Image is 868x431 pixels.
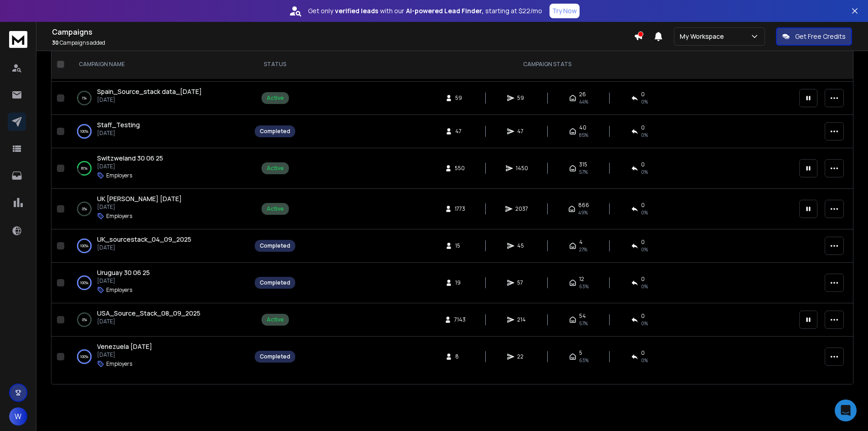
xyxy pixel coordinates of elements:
a: Staff_Testing [97,120,140,130]
a: Uruguay 30 06 25 [97,268,150,277]
strong: verified leads [335,6,378,16]
span: 85 % [579,131,588,139]
span: UK_sourcestack_04_09_2025 [97,235,191,244]
th: STATUS [249,50,301,79]
img: logo [9,31,27,48]
span: 47 [517,128,526,135]
span: Switzweland 30 06 25 [97,154,163,162]
p: [DATE] [97,163,163,170]
span: 4 [579,239,583,246]
td: 100%UK_sourcestack_04_09_2025[DATE] [68,229,249,263]
a: Venezuela [DATE] [97,342,152,351]
span: 0 % [641,357,648,364]
span: 0 [641,91,645,98]
div: Active [267,205,284,213]
button: W [9,407,27,426]
span: 22 [517,353,526,360]
span: 0 % [641,131,648,139]
span: 54 [579,312,586,320]
span: 0 % [641,209,648,216]
p: 0 % [82,204,87,213]
td: 0%USA_Source_Stack_08_09_2025[DATE] [68,303,249,337]
th: CAMPAIGN STATS [301,50,794,79]
span: 57 % [579,168,588,176]
span: UK [PERSON_NAME] [DATE] [97,194,182,203]
h1: Campaigns [52,26,634,37]
td: 0%UK [PERSON_NAME] [DATE][DATE]Employers [68,189,249,229]
span: 26 [579,91,586,98]
p: [DATE] [97,96,202,104]
span: 57 [517,279,526,286]
span: 214 [517,316,526,323]
span: 40 [579,124,586,131]
p: [DATE] [97,318,200,325]
span: 27 % [579,246,587,253]
p: [DATE] [97,351,152,358]
td: 81%Switzweland 30 06 25[DATE]Employers [68,148,249,189]
span: 0 [641,275,645,283]
span: 0 [641,312,645,320]
button: Get Free Credits [776,27,852,46]
a: Spain_Source_stack data_[DATE] [97,87,202,96]
div: Active [267,94,284,102]
div: Active [267,316,284,323]
p: 100 % [80,127,88,136]
span: 1773 [455,205,465,213]
p: 81 % [81,164,87,173]
div: Completed [260,353,290,360]
p: Try Now [552,6,577,16]
p: 100 % [80,352,88,361]
a: Switzweland 30 06 25 [97,154,163,163]
span: 0 % [641,168,648,176]
span: 19 [455,279,464,286]
span: 0 % [641,283,648,290]
strong: AI-powered Lead Finder, [406,6,483,16]
span: 0 % [641,320,648,327]
span: 7143 [454,316,466,323]
p: Get Free Credits [795,32,846,41]
div: Completed [260,128,290,135]
span: 5 [579,349,582,357]
span: 0 [641,202,645,209]
span: 0 [641,239,645,246]
span: 57 % [579,320,588,327]
span: 8 [455,353,464,360]
p: Employers [106,172,132,179]
span: 59 [517,94,526,102]
a: UK [PERSON_NAME] [DATE] [97,194,182,203]
span: 866 [578,202,589,209]
span: 59 [455,94,464,102]
span: Venezuela [DATE] [97,342,152,351]
div: Open Intercom Messenger [835,400,857,421]
span: 0 % [641,246,648,253]
p: My Workspace [680,32,728,41]
th: CAMPAIGN NAME [68,50,249,79]
div: Completed [260,279,290,286]
a: UK_sourcestack_04_09_2025 [97,235,191,244]
span: 45 [517,242,526,249]
span: 49 % [578,209,588,216]
p: Employers [106,213,132,220]
span: 63 % [579,283,589,290]
a: USA_Source_Stack_08_09_2025 [97,309,200,318]
span: 63 % [579,357,589,364]
span: 12 [579,275,584,283]
span: 0 [641,349,645,357]
span: 0 % [641,98,648,105]
p: [DATE] [97,130,140,137]
p: [DATE] [97,203,182,211]
span: 550 [455,165,465,172]
p: [DATE] [97,244,191,251]
td: 1%Spain_Source_stack data_[DATE][DATE] [68,82,249,115]
p: Campaigns added [52,39,634,47]
span: 47 [455,128,464,135]
span: 44 % [579,98,588,105]
button: Try Now [550,4,580,18]
span: 315 [579,161,587,168]
span: Spain_Source_stack data_[DATE] [97,87,202,96]
p: Employers [106,286,132,294]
